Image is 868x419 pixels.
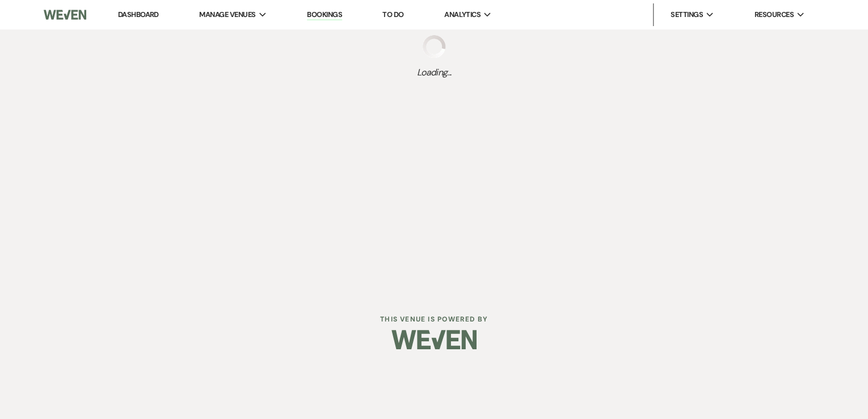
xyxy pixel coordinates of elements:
[754,9,793,20] span: Resources
[417,66,452,79] span: Loading...
[444,9,481,20] span: Analytics
[199,9,255,20] span: Manage Venues
[118,10,159,19] a: Dashboard
[307,10,342,20] a: Bookings
[671,9,703,20] span: Settings
[382,10,403,19] a: To Do
[391,320,477,359] img: Weven Logo
[44,3,86,27] img: Weven Logo
[423,35,445,58] img: loading spinner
